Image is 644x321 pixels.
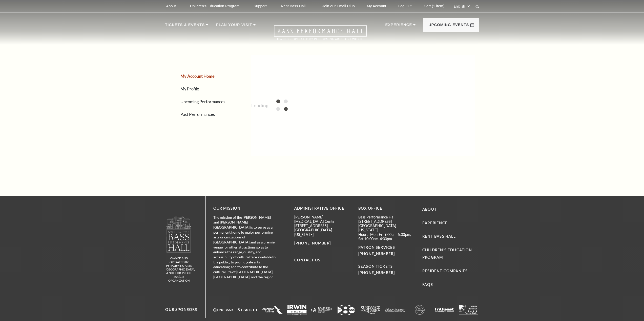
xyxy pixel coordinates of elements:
a: My Account Home [180,74,215,79]
img: aa_stacked2_117x55.png [262,305,283,315]
p: Hours: Mon-Fri 9:00am-5:00pm, Sat 10:00am-4:00pm [358,232,415,241]
p: Rent Bass Hall [281,4,306,8]
img: irwinsteel_websitefooter_117x55.png [287,305,307,315]
p: The mission of the [PERSON_NAME] and [PERSON_NAME][GEOGRAPHIC_DATA] is to serve as a permanent ho... [213,215,277,280]
a: Contact Us [294,258,321,262]
a: FAQs [422,282,433,287]
p: Plan Your Visit [216,22,252,31]
a: Rent Bass Hall [422,234,456,238]
img: triquest_footer_logo.png [434,305,454,315]
img: sewell-revised_117x55.png [238,305,258,315]
p: About [166,4,176,8]
p: [PHONE_NUMBER] [294,240,351,246]
p: [STREET_ADDRESS] [358,219,415,224]
p: [PERSON_NAME][MEDICAL_DATA] Center [294,215,351,224]
p: owned and operated by Performing Arts [GEOGRAPHIC_DATA], A NOT-FOR-PROFIT 501(C)3 ORGANIZATION [166,257,192,282]
a: About [422,207,437,211]
p: Support [254,4,267,8]
img: sundance117x55.png [360,305,381,315]
img: charitynavlogo2.png [459,305,479,315]
p: Our Sponsors [160,307,197,313]
a: Children's Education Program [422,248,472,259]
p: Children's Education Program [190,4,239,8]
p: Bass Performance Hall [358,215,415,219]
img: fwtpid-websitefooter-117x55.png [311,305,332,315]
select: Select: [453,4,471,9]
a: Resident Companies [422,269,468,273]
p: BOX OFFICE [358,205,415,212]
p: Experience [385,22,412,31]
a: Upcoming Performances [180,99,225,104]
a: Experience [422,221,448,225]
img: logo-footer.png [166,215,192,253]
p: [GEOGRAPHIC_DATA][US_STATE] [358,224,415,232]
p: PATRON SERVICES [PHONE_NUMBER] [358,244,415,257]
p: Administrative Office [294,205,351,212]
p: Upcoming Events [428,22,469,31]
p: [GEOGRAPHIC_DATA][US_STATE] [294,228,351,237]
img: pncbank_websitefooter_117x55.png [213,305,234,315]
img: dallasvoice117x55.png [385,305,405,315]
p: OUR MISSION [213,205,277,212]
p: SEASON TICKETS [PHONE_NUMBER] [358,257,415,276]
a: My Profile [180,86,199,91]
img: kimcrawford-websitefooter-117x55.png [409,305,430,315]
p: [STREET_ADDRESS] [294,224,351,228]
img: wfaa2.png [336,305,356,315]
p: Tickets & Events [165,22,205,31]
a: Past Performances [180,112,215,117]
